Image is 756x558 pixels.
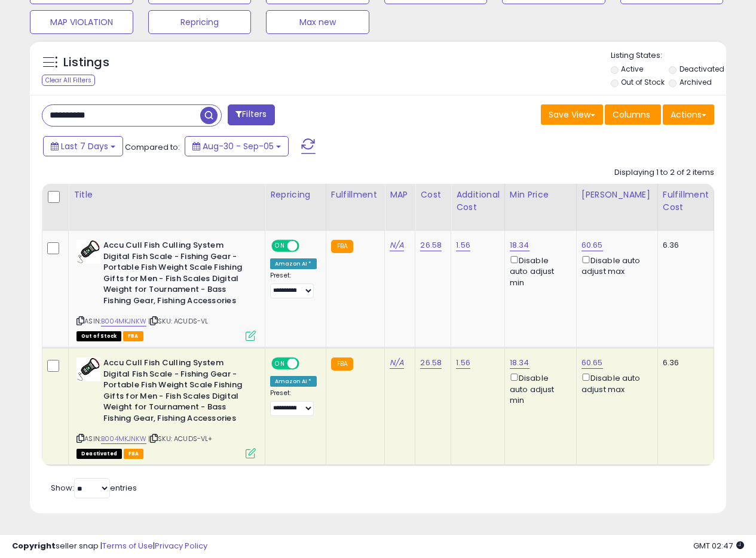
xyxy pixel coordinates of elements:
[273,359,287,369] span: ON
[155,540,207,551] a: Privacy Policy
[30,10,133,34] button: MAP VIOLATION
[420,189,446,201] div: Cost
[581,189,653,201] div: [PERSON_NAME]
[621,64,643,74] label: Active
[663,240,705,251] div: 6.36
[51,482,137,494] span: Show: entries
[76,357,256,457] div: ASIN:
[680,77,712,87] label: Archived
[390,357,404,369] a: N/A
[456,189,500,214] div: Additional Cost
[510,357,529,369] a: 18.34
[101,434,146,444] a: B004MKJNKW
[61,140,108,152] span: Last 7 Days
[266,10,369,34] button: Max new
[510,239,529,251] a: 18.34
[273,241,287,251] span: ON
[124,449,144,459] span: FBA
[581,371,648,394] div: Disable auto adjust max
[270,272,317,298] div: Preset:
[103,357,249,427] b: Accu Cull Fish Culling System Digital Fish Scale - Fishing Gear - Portable Fish Weight Scale Fish...
[581,254,648,277] div: Disable auto adjust max
[693,540,744,551] span: 2025-09-13 02:47 GMT
[43,136,123,156] button: Last 7 Days
[605,104,661,125] button: Columns
[123,331,143,341] span: FBA
[331,357,353,371] small: FBA
[420,239,442,251] a: 26.58
[510,189,571,201] div: Min Price
[611,50,726,61] p: Listing States:
[390,239,404,251] a: N/A
[581,357,603,369] a: 60.65
[298,359,317,369] span: OFF
[456,357,470,369] a: 1.56
[456,239,470,251] a: 1.56
[76,449,122,459] span: All listings that are unavailable for purchase on Amazon for any reason other than out-of-stock
[148,10,252,34] button: Repricing
[510,254,567,288] div: Disable auto adjust min
[541,104,603,125] button: Save View
[148,316,209,326] span: | SKU: ACUDS-VL
[228,104,274,125] button: Filters
[298,241,317,251] span: OFF
[76,331,121,341] span: All listings that are currently out of stock and unavailable for purchase on Amazon
[390,189,410,201] div: MAP
[663,189,709,214] div: Fulfillment Cost
[101,316,146,326] a: B004MKJNKW
[63,54,109,71] h5: Listings
[12,540,56,551] strong: Copyright
[76,240,100,264] img: 411RGTLwX+L._SL40_.jpg
[270,389,317,416] div: Preset:
[621,77,665,87] label: Out of Stock
[270,376,317,387] div: Amazon AI *
[614,167,714,178] div: Displaying 1 to 2 of 2 items
[663,104,714,125] button: Actions
[270,258,317,269] div: Amazon AI *
[148,434,213,443] span: | SKU: ACUDS-VL+
[331,189,379,201] div: Fulfillment
[331,240,353,253] small: FBA
[102,540,153,551] a: Terms of Use
[103,240,249,309] b: Accu Cull Fish Culling System Digital Fish Scale - Fishing Gear - Portable Fish Weight Scale Fish...
[613,109,650,121] span: Columns
[185,136,289,156] button: Aug-30 - Sep-05
[125,141,180,153] span: Compared to:
[76,240,256,340] div: ASIN:
[74,189,260,201] div: Title
[663,357,705,368] div: 6.36
[420,357,442,369] a: 26.58
[203,140,274,152] span: Aug-30 - Sep-05
[510,371,567,406] div: Disable auto adjust min
[76,357,100,381] img: 411RGTLwX+L._SL40_.jpg
[270,189,321,201] div: Repricing
[680,64,724,74] label: Deactivated
[42,75,95,86] div: Clear All Filters
[12,541,207,552] div: seller snap | |
[581,239,603,251] a: 60.65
